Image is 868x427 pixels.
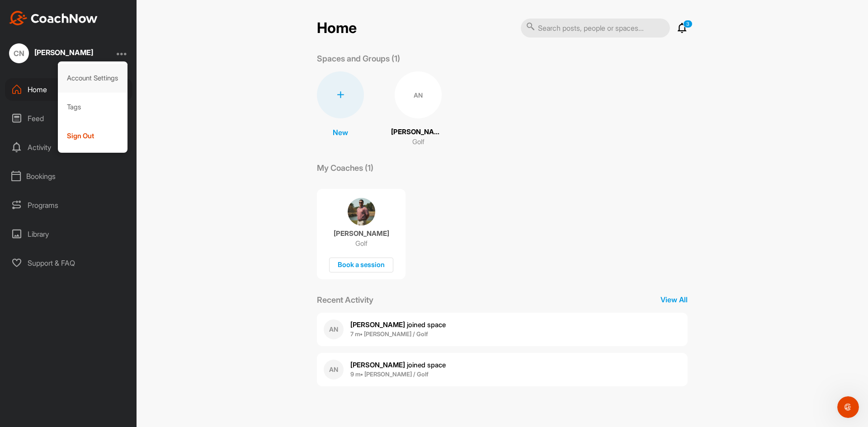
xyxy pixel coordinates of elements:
div: AN [395,71,442,118]
div: Programs [5,194,132,216]
div: Home [5,78,132,101]
div: AN [324,360,344,380]
div: Tags [58,93,128,122]
b: [PERSON_NAME] [350,320,405,329]
div: CN [9,43,29,63]
div: Activity [5,136,132,159]
div: AN [324,319,344,339]
p: Recent Activity [317,294,373,306]
b: 7 m • [PERSON_NAME] / Golf [350,330,428,338]
span: joined space [350,361,446,369]
div: Feed [5,107,132,130]
div: Sign Out [58,122,128,150]
div: Account Settings [58,64,128,93]
img: CoachNow [9,11,98,25]
span: joined space [350,320,446,329]
p: Golf [412,137,425,147]
div: Library [5,223,132,245]
p: [PERSON_NAME] [334,229,389,238]
p: [PERSON_NAME] [391,127,445,137]
p: View All [660,294,688,305]
div: [PERSON_NAME] [34,49,93,56]
p: Spaces and Groups (1) [317,52,400,65]
div: Book a session [329,258,393,272]
p: My Coaches (1) [317,162,373,174]
b: 9 m • [PERSON_NAME] / Golf [350,371,429,378]
input: Search posts, people or spaces... [521,19,670,38]
a: AN[PERSON_NAME]Golf [391,71,445,147]
b: [PERSON_NAME] [350,361,405,369]
p: Golf [355,239,368,248]
h2: Home [317,19,357,37]
img: coach avatar [348,198,375,225]
iframe: Intercom live chat [837,396,859,418]
p: 3 [683,20,693,28]
p: New [333,127,348,138]
div: Support & FAQ [5,252,132,274]
div: Bookings [5,165,132,188]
